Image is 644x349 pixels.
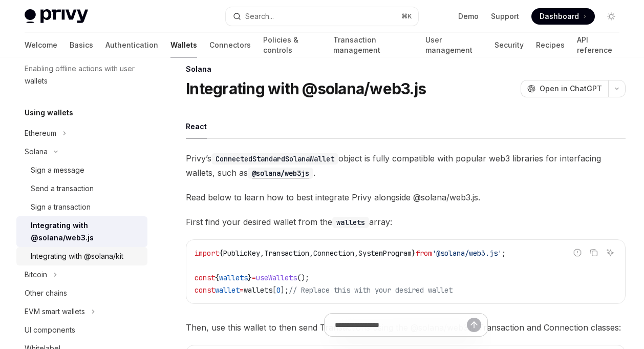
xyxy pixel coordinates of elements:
a: Authentication [105,33,158,57]
a: Wallets [170,33,197,57]
span: PublicKey [223,249,260,258]
span: from [416,249,432,258]
a: Basics [70,33,93,57]
span: [ [272,285,276,295]
img: light logo [25,9,88,24]
div: Other chains [25,287,67,299]
span: , [354,249,358,258]
button: Toggle dark mode [603,8,619,25]
a: API reference [577,33,619,57]
div: Enabling offline actions with user wallets [25,63,141,87]
span: Dashboard [540,11,579,22]
a: Welcome [25,33,57,57]
span: Read below to learn how to best integrate Privy alongside @solana/web3.js. [186,190,626,204]
button: React [186,114,207,138]
span: } [248,273,252,282]
button: Ethereum [16,124,72,142]
span: Open in ChatGPT [540,84,602,94]
a: Connectors [209,33,251,57]
span: // Replace this with your desired wallet [289,285,453,295]
span: ; [502,249,506,258]
span: wallets [244,285,272,295]
span: = [252,273,256,282]
span: wallet [215,285,240,295]
span: { [219,249,223,258]
a: User management [425,33,482,57]
span: , [309,249,313,258]
span: const [195,285,215,295]
div: Sign a message [31,164,84,176]
a: Transaction management [333,33,413,57]
div: Solana [186,64,626,74]
span: Privy’s object is fully compatible with popular web3 libraries for interfacing wallets, such as . [186,151,626,180]
a: Other chains [16,284,147,302]
span: = [240,285,244,295]
div: Search... [245,10,274,23]
button: Bitcoin [16,265,62,284]
button: Search...⌘K [226,7,419,26]
span: Connection [313,249,354,258]
span: '@solana/web3.js' [432,249,502,258]
button: Send message [467,318,481,332]
code: wallets [332,217,369,228]
h5: Using wallets [25,107,73,119]
span: const [195,273,215,282]
a: Security [495,33,524,57]
span: Transaction [264,249,309,258]
div: Ethereum [25,127,56,139]
div: Send a transaction [31,182,94,195]
a: @solana/web3js [248,168,313,178]
span: ⌘ K [401,12,412,20]
a: Dashboard [531,8,595,25]
a: Enabling offline actions with user wallets [16,59,147,90]
span: SystemProgram [358,249,412,258]
div: Sign a transaction [31,201,91,213]
div: UI components [25,324,75,336]
a: Send a transaction [16,179,147,198]
h1: Integrating with @solana/web3.js [186,79,426,98]
div: Solana [25,146,48,158]
span: import [195,249,219,258]
a: Sign a message [16,161,147,179]
code: ConnectedStandardSolanaWallet [211,153,338,165]
div: EVM smart wallets [25,305,85,318]
button: EVM smart wallets [16,302,100,321]
a: Integrating with @solana/kit [16,247,147,265]
span: (); [297,273,309,282]
button: Copy the contents from the code block [587,246,600,259]
span: , [260,249,264,258]
div: Integrating with @solana/web3.js [31,219,141,244]
a: Policies & controls [263,33,321,57]
a: Demo [458,11,479,22]
span: { [215,273,219,282]
a: Sign a transaction [16,198,147,216]
span: ]; [281,285,289,295]
span: First find your desired wallet from the array: [186,215,626,229]
span: } [412,249,416,258]
a: Recipes [536,33,565,57]
a: Support [491,11,519,22]
input: Ask a question... [335,314,467,336]
div: Bitcoin [25,269,47,281]
a: UI components [16,321,147,339]
button: Solana [16,142,63,161]
span: wallets [219,273,248,282]
a: Integrating with @solana/web3.js [16,216,147,247]
div: Integrating with @solana/kit [31,250,123,262]
code: @solana/web3js [248,168,313,179]
span: 0 [276,285,281,295]
button: Open in ChatGPT [521,80,608,97]
span: useWallets [256,273,297,282]
button: Ask AI [604,246,617,259]
button: Report incorrect code [571,246,584,259]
